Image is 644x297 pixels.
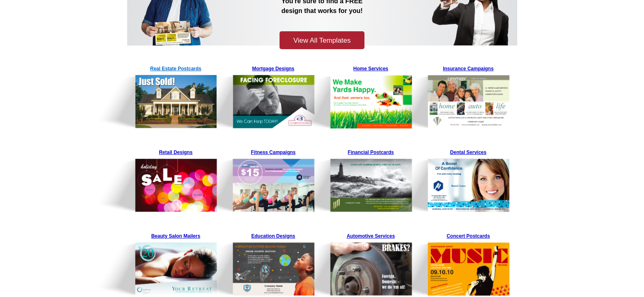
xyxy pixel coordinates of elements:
a: Retail Designs [133,146,219,212]
a: Education Designs [231,230,316,296]
img: Pre-Template-Landing%20Page_v1_Beauty.png [94,230,218,296]
a: Beauty Salon Mailers [133,230,219,296]
img: Pre-Template-Landing%20Page_v1_Retail.png [94,146,218,212]
img: Pre-Template-Landing%20Page_v1_Financial.png [289,146,413,212]
a: Automotive Services [328,230,414,296]
img: Pre-Template-Landing%20Page_v1_Dental.png [386,146,510,213]
img: Pre-Template-Landing%20Page_v1_Concert.png [386,230,510,297]
a: Real Estate Postcards [133,62,219,129]
a: Fitness Campaigns [231,146,316,212]
img: Pre-Template-Landing%20Page_v1_Mortgage.png [191,62,315,129]
img: Pre-Template-Landing%20Page_v1_Real%20Estate.png [94,62,218,129]
img: Pre-Template-Landing%20Page_v1_Automotive.png [289,230,413,296]
img: Pre-Template-Landing%20Page_v1_Education.png [191,230,315,296]
a: Concert Postcards [426,230,511,297]
a: Dental Services [426,146,511,213]
a: View All Templates [280,31,364,50]
a: Insurance Campaigns [426,62,511,129]
img: Pre-Template-Landing%20Page_v1_Insurance.png [386,62,510,129]
a: Home Services [328,62,414,129]
img: Pre-Template-Landing%20Page_v1_Fitness.png [191,146,315,212]
img: Pre-Template-Landing%20Page_v1_Home%20Services.png [289,62,413,129]
a: Financial Postcards [328,146,414,212]
iframe: LiveChat chat widget [481,108,644,297]
a: Mortgage Designs [231,62,316,129]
